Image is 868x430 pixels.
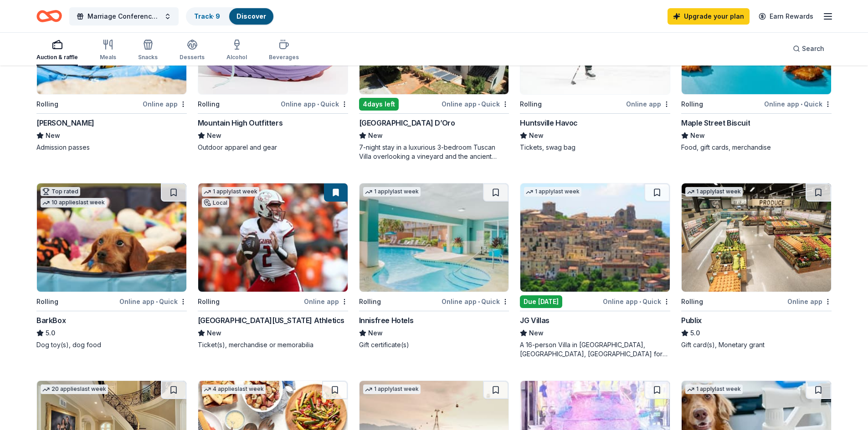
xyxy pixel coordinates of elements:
div: Due [DATE] [520,295,562,308]
div: 1 apply last week [363,187,421,197]
div: Online app [143,98,187,110]
div: Online app [304,296,348,307]
img: Image for Innisfree Hotels [360,183,509,292]
span: New [207,328,221,339]
a: Earn Rewards [753,8,819,25]
div: Maple Street Biscuit [681,117,750,128]
div: Snacks [138,54,158,61]
div: Online app Quick [442,98,509,110]
button: Meals [100,35,116,66]
div: 1 apply last week [524,187,581,197]
div: Top rated [41,187,80,196]
a: Upgrade your plan [668,8,750,25]
div: Gift card(s), Monetary grant [681,340,832,349]
span: • [639,298,641,305]
div: Meals [100,54,116,61]
div: Tickets, swag bag [520,143,670,152]
div: [PERSON_NAME] [36,117,94,128]
div: 4 applies last week [202,384,266,394]
span: • [801,101,802,108]
span: New [690,130,705,141]
div: Mountain High Outfitters [198,117,282,128]
div: Online app Quick [442,296,509,307]
span: • [478,101,480,108]
div: Online app Quick [603,296,670,307]
span: Search [802,43,824,54]
div: Online app [626,98,670,110]
button: Beverages [269,35,299,66]
button: Auction & raffle [36,35,78,66]
a: Image for JG Villas1 applylast weekDue [DATE]Online app•QuickJG VillasNewA 16-person Villa in [GE... [520,183,670,359]
div: Alcohol [226,54,247,61]
button: Alcohol [226,35,247,66]
div: 1 apply last week [685,187,743,197]
img: Image for University of South Alabama Athletics [198,183,348,292]
div: Online app Quick [281,98,348,110]
span: New [368,130,383,141]
div: 1 apply last week [685,384,743,394]
div: JG Villas [520,315,549,326]
a: Home [36,5,62,27]
div: Rolling [681,296,703,307]
div: Online app Quick [119,296,187,307]
div: Desserts [180,54,205,61]
img: Image for BarkBox [37,183,186,292]
span: Marriage Conference 2025 [87,11,160,22]
a: Discover [236,12,266,20]
div: 4 days left [359,98,399,111]
div: 1 apply last week [202,187,259,197]
div: Innisfree Hotels [359,315,414,326]
span: New [207,130,221,141]
div: Gift certificate(s) [359,340,509,349]
img: Image for Publix [682,183,831,292]
div: Auction & raffle [36,54,78,61]
div: Rolling [359,296,381,307]
button: Search [786,40,832,58]
button: Marriage Conference 2025 [69,7,179,25]
div: Huntsville Havoc [520,117,578,128]
button: Snacks [138,35,158,66]
span: New [529,130,544,141]
a: Image for Publix1 applylast weekRollingOnline appPublix5.0Gift card(s), Monetary grant [681,183,832,349]
span: • [156,298,158,305]
button: Desserts [180,35,205,66]
span: • [317,101,319,108]
div: Beverages [269,54,299,61]
span: • [478,298,480,305]
img: Image for JG Villas [520,183,670,292]
div: [GEOGRAPHIC_DATA] D’Oro [359,117,455,128]
a: Image for University of South Alabama Athletics1 applylast weekLocalRollingOnline app[GEOGRAPHIC_... [198,183,348,349]
div: Rolling [36,99,58,110]
div: 10 applies last week [41,198,107,207]
span: New [529,328,544,339]
span: New [46,130,60,141]
div: A 16-person Villa in [GEOGRAPHIC_DATA], [GEOGRAPHIC_DATA], [GEOGRAPHIC_DATA] for 7days/6nights (R... [520,340,670,359]
div: [GEOGRAPHIC_DATA][US_STATE] Athletics [198,315,344,326]
span: New [368,328,383,339]
div: Rolling [520,99,542,110]
div: Online app Quick [764,98,832,110]
div: Dog toy(s), dog food [36,340,187,349]
div: Rolling [36,296,58,307]
div: 1 apply last week [363,384,421,394]
div: Rolling [198,296,220,307]
div: Rolling [681,99,703,110]
div: Publix [681,315,702,326]
span: 5.0 [690,328,700,339]
div: Online app [787,296,832,307]
div: 20 applies last week [41,384,108,394]
a: Image for Innisfree Hotels1 applylast weekRollingOnline app•QuickInnisfree HotelsNewGift certific... [359,183,509,349]
div: Local [202,198,229,207]
a: Track· 9 [194,12,220,20]
div: Rolling [198,99,220,110]
div: Outdoor apparel and gear [198,143,348,152]
button: Track· 9Discover [186,7,274,25]
div: 7-night stay in a luxurious 3-bedroom Tuscan Villa overlooking a vineyard and the ancient walled ... [359,143,509,161]
div: BarkBox [36,315,66,326]
div: Ticket(s), merchandise or memorabilia [198,340,348,349]
div: Food, gift cards, merchandise [681,143,832,152]
div: Admission passes [36,143,187,152]
a: Image for BarkBoxTop rated10 applieslast weekRollingOnline app•QuickBarkBox5.0Dog toy(s), dog food [36,183,187,349]
span: 5.0 [46,328,55,339]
